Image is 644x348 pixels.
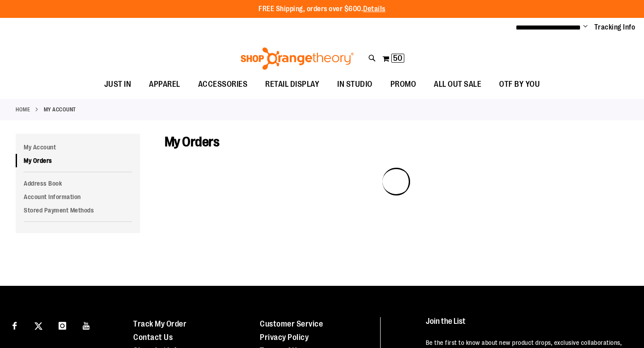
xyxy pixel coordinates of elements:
a: Visit our Instagram page [55,317,70,333]
a: Visit our Youtube page [79,317,94,333]
span: PROMO [390,74,416,94]
span: RETAIL DISPLAY [265,74,319,94]
h4: Join the List [426,317,627,334]
a: My Account [16,140,140,154]
span: JUST IN [104,74,131,94]
a: Track My Order [133,319,186,328]
a: Tracking Info [594,22,636,32]
a: My Orders [16,154,140,167]
a: Account Information [16,190,140,204]
a: Stored Payment Methods [16,204,140,217]
span: IN STUDIO [337,74,373,94]
a: Details [363,5,386,13]
img: Twitter [34,322,42,330]
strong: My Account [44,106,76,114]
p: FREE Shipping, orders over $600. [258,4,386,14]
a: Contact Us [133,333,173,342]
a: Visit our X page [31,317,47,333]
span: APPAREL [149,74,180,94]
img: Shop Orangetheory [239,47,355,70]
span: ACCESSORIES [198,74,248,94]
a: Privacy Policy [260,333,309,342]
span: 50 [393,54,402,63]
a: Home [16,106,30,114]
a: Visit our Facebook page [7,317,22,333]
a: Address Book [16,177,140,190]
a: Customer Service [260,319,323,328]
span: OTF BY YOU [499,74,540,94]
span: My Orders [165,134,220,149]
button: Account menu [583,23,588,32]
span: ALL OUT SALE [434,74,481,94]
